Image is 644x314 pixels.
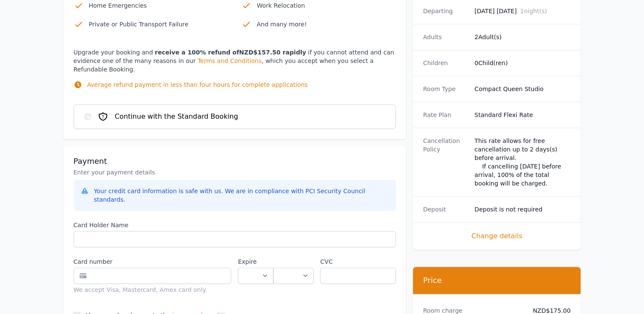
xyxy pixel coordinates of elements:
[475,7,571,15] dd: [DATE] [DATE]
[423,137,468,188] dt: Cancellation Policy
[423,111,468,119] dt: Rate Plan
[423,231,571,241] span: Change details
[87,80,308,89] p: Average refund payment in less than four hours for complete applications
[475,205,571,214] dd: Deposit is not required
[273,257,313,266] label: .
[115,111,238,122] span: Continue with the Standard Booking
[257,0,396,11] p: Work Relocation
[475,33,571,41] dd: 2 Adult(s)
[423,7,468,15] dt: Departing
[257,19,396,29] p: And many more!
[74,221,396,229] label: Card Holder Name
[238,257,273,266] label: Expire
[320,257,395,266] label: CVC
[423,85,468,93] dt: Room Type
[74,285,232,294] div: We accept Visa, Mastercard, Amex card only.
[74,156,396,166] h3: Payment
[94,187,389,204] div: Your credit card information is safe with us. We are in compliance with PCI Security Council stan...
[475,85,571,93] dd: Compact Queen Studio
[89,0,228,11] p: Home Emergencies
[74,48,396,97] p: Upgrade your booking and if you cannot attend and can evidence one of the many reasons in our , w...
[423,275,571,285] h3: Price
[155,49,306,56] strong: receive a 100% refund of NZD$157.50 rapidly
[74,257,232,266] label: Card number
[475,137,571,188] div: This rate allows for free cancellation up to 2 days(s) before arrival. If cancelling [DATE] befor...
[475,111,571,119] dd: Standard Flexi Rate
[89,19,228,29] p: Private or Public Transport Failure
[197,57,262,64] a: Terms and Conditions
[423,205,468,214] dt: Deposit
[475,59,571,67] dd: 0 Child(ren)
[74,168,396,177] p: Enter your payment details
[520,8,547,14] span: 1 night(s)
[423,33,468,41] dt: Adults
[423,59,468,67] dt: Children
